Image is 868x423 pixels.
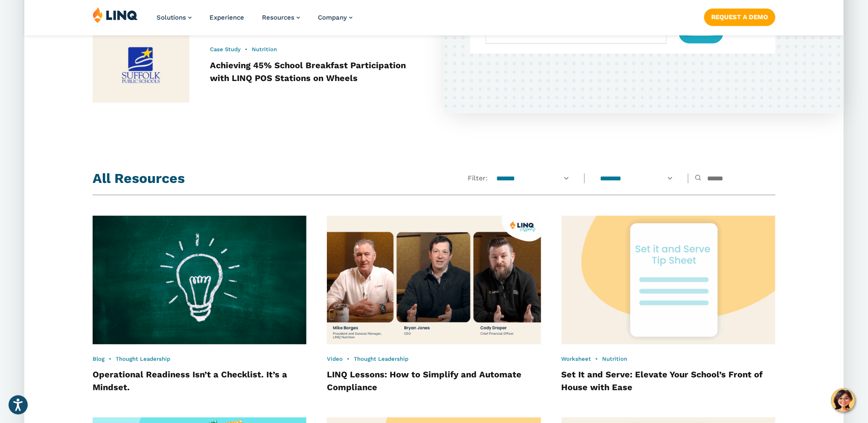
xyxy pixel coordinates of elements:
a: Operational Readiness Isn’t a Checklist. It’s a Mindset. [93,369,287,392]
a: Nutrition [252,46,277,52]
h2: All Resources [93,169,185,188]
span: Solutions [157,14,186,21]
a: Thought Leadership [354,356,408,362]
button: Hello, have a question? Let’s chat. [831,388,855,412]
a: Resources [262,14,300,21]
div: • [327,355,541,363]
a: Blog [93,356,105,362]
a: Nutrition [603,356,628,362]
a: Solutions [157,14,192,21]
a: Request a Demo [704,9,775,26]
nav: Primary Navigation [157,7,352,35]
span: Filter: [468,174,488,183]
span: Resources [262,14,294,21]
a: Achieving 45% School Breakfast Participation with LINQ POS Stations on Wheels [210,60,406,83]
a: Experience [210,14,244,21]
a: Thought Leadership [116,356,170,362]
a: Case Study [210,46,241,52]
img: Suffolk Case Study Thumbnail [93,27,189,103]
img: LINQ | K‑12 Software [93,7,138,23]
a: Video [327,356,343,362]
nav: Button Navigation [704,7,775,26]
span: Company [318,14,347,21]
div: • [210,46,424,53]
a: LINQ Lessons: How to Simplify and Automate Compliance [327,369,521,392]
div: • [93,355,306,363]
div: • [562,355,775,363]
a: Set It and Serve: Elevate Your School’s Front of House with Ease [562,369,763,392]
img: Idea Bulb for Operational Readiness [93,216,306,344]
a: Company [318,14,352,21]
a: Worksheet [562,356,591,362]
